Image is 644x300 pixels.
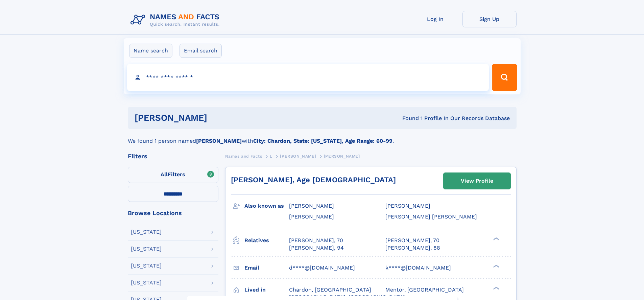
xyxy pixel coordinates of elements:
[253,138,392,144] b: City: Chardon, State: [US_STATE], Age Range: 60-99
[244,262,289,274] h3: Email
[129,44,172,58] label: Name search
[128,210,218,216] div: Browse Locations
[385,244,440,252] a: [PERSON_NAME], 88
[492,286,500,290] div: ❯
[280,152,316,160] a: [PERSON_NAME]
[289,286,371,293] span: Chardon, [GEOGRAPHIC_DATA]
[385,237,439,244] a: [PERSON_NAME], 70
[128,11,225,29] img: Logo Names and Facts
[161,171,168,178] span: All
[180,44,222,58] label: Email search
[444,173,510,189] a: View Profile
[270,154,272,159] span: L
[385,203,430,209] span: [PERSON_NAME]
[225,152,262,160] a: Names and Facts
[244,284,289,296] h3: Lived in
[196,138,242,144] b: [PERSON_NAME]
[289,203,334,209] span: [PERSON_NAME]
[408,11,462,27] a: Log In
[128,167,218,183] label: Filters
[128,129,517,145] div: We found 1 person named with .
[305,115,510,122] div: Found 1 Profile In Our Records Database
[135,114,305,122] h1: [PERSON_NAME]
[289,244,344,252] a: [PERSON_NAME], 94
[492,64,517,91] button: Search Button
[492,236,500,241] div: ❯
[462,11,517,27] a: Sign Up
[244,200,289,212] h3: Also known as
[131,280,162,285] div: [US_STATE]
[231,176,396,184] a: [PERSON_NAME], Age [DEMOGRAPHIC_DATA]
[280,154,316,159] span: [PERSON_NAME]
[289,237,343,244] a: [PERSON_NAME], 70
[127,64,489,91] input: search input
[131,246,162,252] div: [US_STATE]
[324,154,360,159] span: [PERSON_NAME]
[131,229,162,235] div: [US_STATE]
[244,235,289,246] h3: Relatives
[461,173,493,189] div: View Profile
[270,152,272,160] a: L
[128,153,218,159] div: Filters
[385,286,464,293] span: Mentor, [GEOGRAPHIC_DATA]
[385,213,477,220] span: [PERSON_NAME] [PERSON_NAME]
[289,213,334,220] span: [PERSON_NAME]
[131,263,162,269] div: [US_STATE]
[492,264,500,268] div: ❯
